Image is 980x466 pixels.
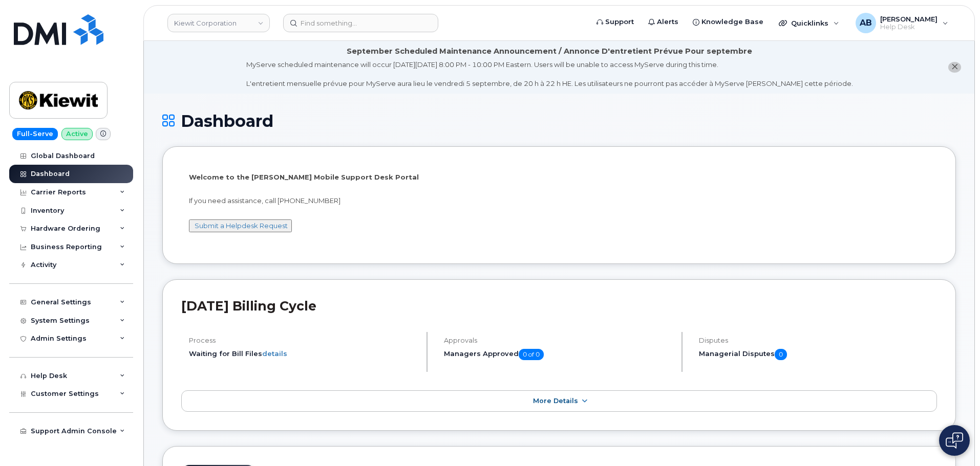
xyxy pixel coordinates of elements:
img: Open chat [946,432,963,449]
span: 0 of 0 [519,349,544,360]
p: If you need assistance, call [PHONE_NUMBER] [189,196,929,206]
span: 0 [775,349,787,360]
div: MyServe scheduled maintenance will occur [DATE][DATE] 8:00 PM - 10:00 PM Eastern. Users will be u... [246,60,853,88]
h5: Managerial Disputes [699,349,937,360]
p: Welcome to the [PERSON_NAME] Mobile Support Desk Portal [189,172,929,182]
a: Submit a Helpdesk Request [195,221,288,230]
h5: Managers Approved [444,349,673,360]
h4: Process [189,337,418,344]
a: details [262,349,287,358]
span: More Details [533,397,578,405]
h4: Disputes [699,337,937,344]
h4: Approvals [444,337,673,344]
h2: [DATE] Billing Cycle [181,298,937,314]
div: September Scheduled Maintenance Announcement / Annonce D'entretient Prévue Pour septembre [347,46,752,57]
li: Waiting for Bill Files [189,349,418,359]
button: Submit a Helpdesk Request [189,219,292,232]
button: close notification [948,62,961,73]
h1: Dashboard [162,112,956,130]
